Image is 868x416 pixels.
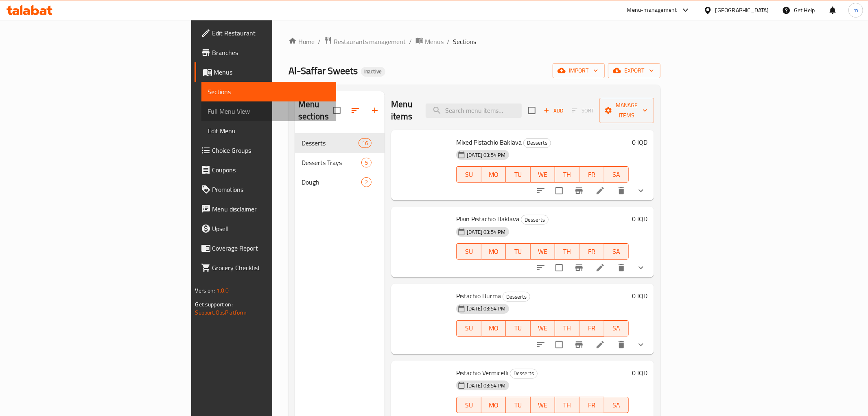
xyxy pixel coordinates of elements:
[302,158,362,167] span: Desserts Trays
[195,180,336,199] a: Promotions
[523,102,540,119] span: Select section
[606,100,647,121] span: Manage items
[569,258,589,277] button: Branch-specific-item
[195,43,336,62] a: Branches
[612,258,631,277] button: delete
[531,181,551,200] button: sort-choices
[345,101,365,120] span: Sort sections
[391,98,416,123] h2: Menu items
[195,258,336,277] a: Grocery Checklist
[456,243,481,260] button: SU
[464,151,509,159] span: [DATE] 03:54 PM
[608,169,625,180] span: SA
[361,158,372,167] div: items
[523,138,551,148] div: Desserts
[216,285,229,296] span: 1.0.0
[534,399,552,411] span: WE
[460,246,478,258] span: SU
[302,138,359,148] span: Desserts
[212,185,330,194] span: Promotions
[604,397,629,413] button: SA
[540,104,566,117] button: Add
[214,67,330,77] span: Menus
[359,139,371,147] span: 16
[415,36,444,47] a: Menus
[481,320,506,337] button: MO
[583,246,601,258] span: FR
[195,160,336,180] a: Coupons
[361,177,372,187] div: items
[506,243,530,260] button: TU
[632,367,647,379] h6: 0 IQD
[485,246,503,258] span: MO
[524,138,551,147] span: Desserts
[362,178,371,186] span: 2
[456,136,522,148] span: Mixed Pistachio Baklava
[569,335,589,354] button: Branch-specific-item
[295,133,385,153] div: Desserts16
[212,243,330,253] span: Coverage Report
[481,243,506,260] button: MO
[509,246,527,258] span: TU
[551,182,568,199] span: Select to update
[456,367,508,379] span: Pistachio Vermicelli
[583,399,601,411] span: FR
[295,130,385,195] nav: Menu sections
[631,181,651,200] button: show more
[636,263,646,273] svg: Show Choices
[201,121,336,141] a: Edit Menu
[365,101,385,120] button: Add section
[608,322,625,334] span: SA
[608,246,625,258] span: SA
[534,246,552,258] span: WE
[195,199,336,219] a: Menu disclaimer
[289,62,358,80] span: Al-Saffar Sweets
[583,322,601,334] span: FR
[558,246,576,258] span: TH
[551,336,568,353] span: Select to update
[208,126,330,136] span: Edit Menu
[595,263,605,273] a: Edit menu item
[604,166,629,183] button: SA
[208,106,330,116] span: Full Menu View
[302,177,362,187] span: Dough
[195,62,336,82] a: Menus
[506,397,530,413] button: TU
[456,320,481,337] button: SU
[553,63,605,78] button: import
[212,165,330,175] span: Coupons
[612,335,631,354] button: delete
[510,369,538,379] div: Desserts
[453,37,477,46] span: Sections
[579,397,604,413] button: FR
[289,36,661,47] nav: breadcrumb
[555,397,579,413] button: TH
[212,204,330,214] span: Menu disclaimer
[201,82,336,101] a: Sections
[361,67,385,77] div: Inactive
[510,369,537,378] span: Desserts
[631,335,651,354] button: show more
[212,145,330,155] span: Choice Groups
[409,37,412,46] li: /
[506,320,530,337] button: TU
[595,340,605,350] a: Edit menu item
[631,258,651,277] button: show more
[208,87,330,97] span: Sections
[531,258,551,277] button: sort-choices
[295,153,385,172] div: Desserts Trays5
[715,6,769,15] div: [GEOGRAPHIC_DATA]
[579,320,604,337] button: FR
[295,172,385,192] div: Dough2
[464,228,509,236] span: [DATE] 03:54 PM
[555,243,579,260] button: TH
[604,320,629,337] button: SA
[540,104,566,117] span: Add item
[460,169,478,180] span: SU
[636,340,646,350] svg: Show Choices
[555,166,579,183] button: TH
[485,322,503,334] span: MO
[558,322,576,334] span: TH
[485,169,503,180] span: MO
[614,66,654,76] span: export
